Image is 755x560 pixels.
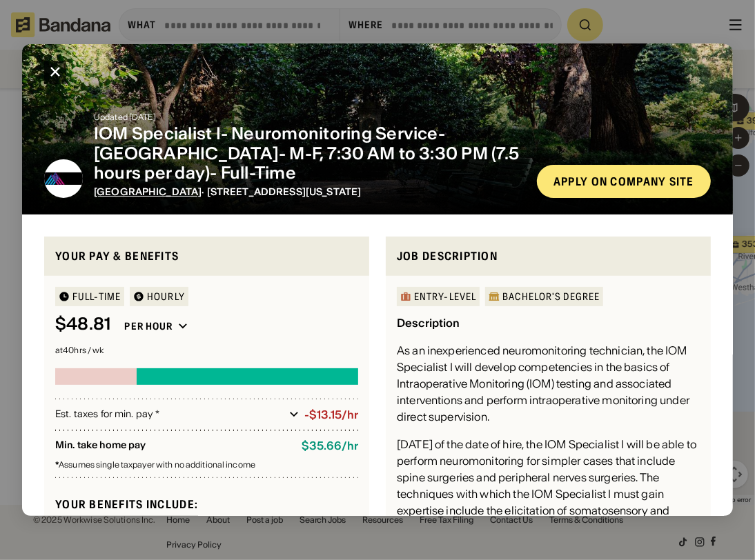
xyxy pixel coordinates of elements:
[55,346,358,354] div: at 40 hrs / wk
[397,316,460,330] div: Description
[147,292,185,301] div: HOURLY
[94,124,526,183] div: IOM Specialist I- Neuromonitoring Service- [GEOGRAPHIC_DATA]- M-F, 7:30 AM to 3:30 PM (7.5 hours ...
[397,342,700,425] div: As an inexperienced neuromonitoring technician, the IOM Specialist I will develop competencies in...
[414,292,476,301] div: Entry-Level
[55,408,284,421] div: Est. taxes for min. pay *
[302,439,358,452] div: $ 35.66 / hr
[55,461,358,469] div: Assumes single taxpayer with no additional income
[124,320,173,332] div: Per hour
[304,408,358,421] div: -$13.15/hr
[44,159,83,198] img: Mount Sinai logo
[553,176,694,187] div: Apply on company site
[72,292,121,301] div: Full-time
[55,248,358,265] div: Your pay & benefits
[94,186,202,198] span: [GEOGRAPHIC_DATA]
[94,186,526,198] div: · [STREET_ADDRESS][US_STATE]
[55,439,291,452] div: Min. take home pay
[502,292,600,301] div: Bachelor's Degree
[55,497,358,512] div: Your benefits include:
[397,248,700,265] div: Job Description
[94,113,526,121] div: Updated [DATE]
[55,314,110,334] div: $ 48.81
